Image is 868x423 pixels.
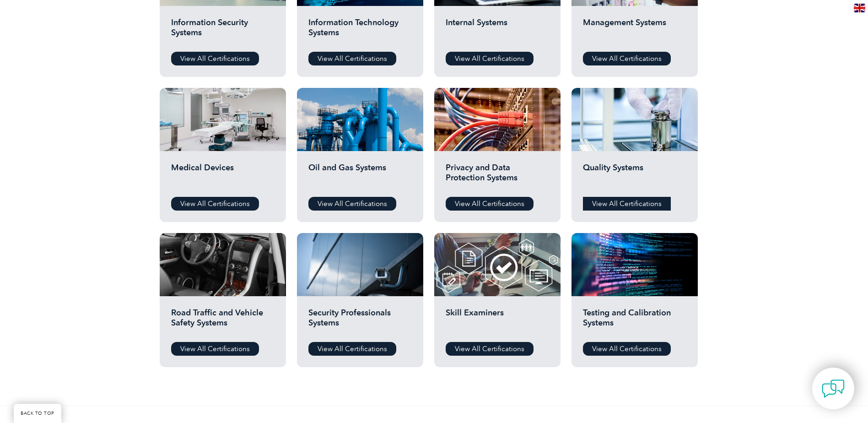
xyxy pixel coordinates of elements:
[854,4,865,12] img: en
[171,17,275,45] h2: Information Security Systems
[822,377,845,400] img: contact-chat.png
[308,52,396,65] a: View All Certifications
[446,342,534,356] a: View All Certifications
[446,17,549,45] h2: Internal Systems
[446,163,549,190] h2: Privacy and Data Protection Systems
[171,197,259,211] a: View All Certifications
[308,163,412,190] h2: Oil and Gas Systems
[583,17,686,45] h2: Management Systems
[583,342,671,356] a: View All Certifications
[308,308,412,335] h2: Security Professionals Systems
[308,17,412,45] h2: Information Technology Systems
[171,308,275,335] h2: Road Traffic and Vehicle Safety Systems
[171,163,275,190] h2: Medical Devices
[583,52,671,65] a: View All Certifications
[171,342,259,356] a: View All Certifications
[446,52,534,65] a: View All Certifications
[583,163,686,190] h2: Quality Systems
[446,197,534,211] a: View All Certifications
[14,404,61,423] a: BACK TO TOP
[583,197,671,211] a: View All Certifications
[308,342,396,356] a: View All Certifications
[308,197,396,211] a: View All Certifications
[446,308,549,335] h2: Skill Examiners
[171,52,259,65] a: View All Certifications
[583,308,686,335] h2: Testing and Calibration Systems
